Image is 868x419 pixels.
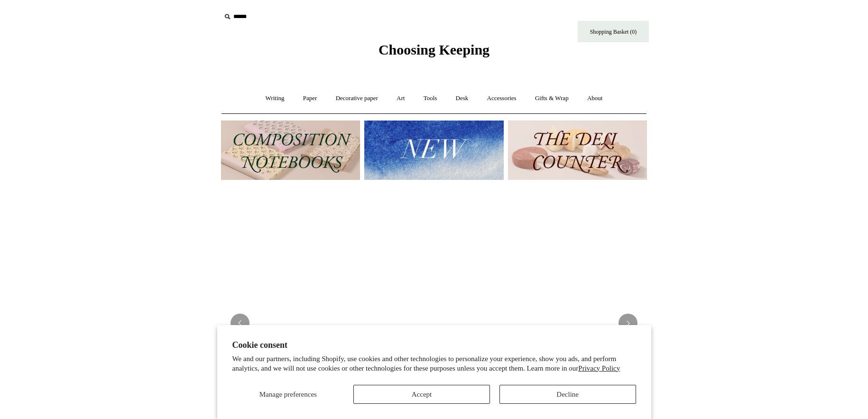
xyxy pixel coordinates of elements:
[259,391,317,398] span: Manage preferences
[619,314,637,333] button: Next
[232,340,636,350] h2: Cookie consent
[327,86,387,111] a: Decorative paper
[415,86,446,111] a: Tools
[479,86,525,111] a: Accessories
[295,86,326,111] a: Paper
[364,121,503,180] img: New.jpg__PID:f73bdf93-380a-4a35-bcfe-7823039498e1
[257,86,293,111] a: Writing
[447,86,477,111] a: Desk
[499,385,636,404] button: Decline
[388,86,413,111] a: Art
[578,364,620,372] a: Privacy Policy
[231,314,249,333] button: Previous
[508,121,647,180] img: The Deli Counter
[221,121,360,180] img: 202302 Composition ledgers.jpg__PID:69722ee6-fa44-49dd-a067-31375e5d54ec
[578,21,649,42] a: Shopping Basket (0)
[353,385,490,404] button: Accept
[379,42,489,57] span: Choosing Keeping
[232,354,636,373] p: We and our partners, including Shopify, use cookies and other technologies to personalize your ex...
[579,86,611,111] a: About
[232,385,344,404] button: Manage preferences
[379,49,489,56] a: Choosing Keeping
[526,86,577,111] a: Gifts & Wrap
